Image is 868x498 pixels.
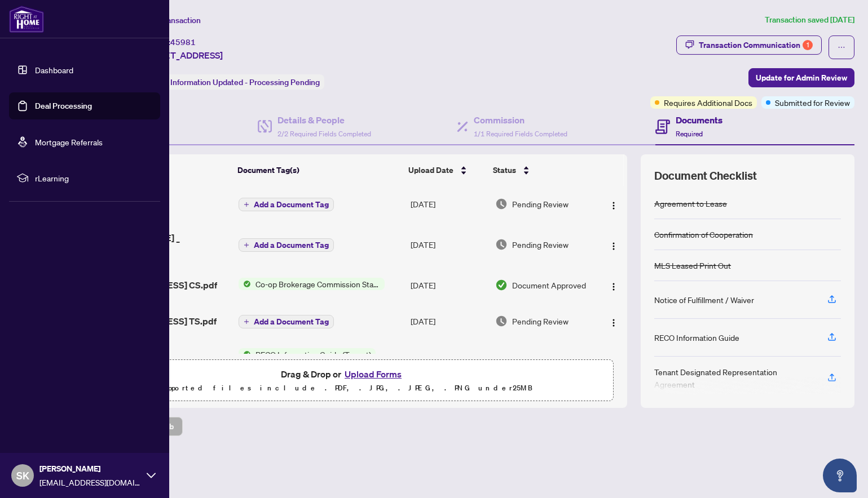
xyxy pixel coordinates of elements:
p: Supported files include .PDF, .JPG, .JPEG, .PNG under 25 MB [80,381,606,395]
img: Logo [609,201,618,210]
button: Transaction Communication1 [676,35,822,55]
span: ellipsis [838,43,845,51]
button: Logo [605,312,623,330]
button: Add a Document Tag [239,315,334,328]
div: RECO Information Guide [654,331,739,344]
span: Status [493,164,516,176]
span: [EMAIL_ADDRESS][DOMAIN_NAME] [39,476,141,488]
span: RECO Information Guide (Tenant) [251,348,376,361]
td: [DATE] [406,222,491,267]
span: plus [244,319,249,324]
span: Update for Admin Review [756,69,847,87]
img: logo [9,6,44,33]
img: Logo [609,318,618,327]
img: Logo [609,242,618,251]
div: Transaction Communication [699,36,813,54]
th: Status [488,154,594,186]
td: [DATE] [406,186,491,222]
button: Logo [605,235,623,254]
div: 1 [803,40,813,50]
td: [DATE] [406,267,491,303]
span: Document Checklist [654,168,757,184]
span: Information Updated - Processing Pending [170,77,320,87]
span: Document Approved [512,279,586,291]
span: Drag & Drop or [281,367,405,381]
span: plus [244,202,249,207]
button: Add a Document Tag [239,198,334,211]
button: Add a Document Tag [239,314,334,329]
h4: Commission [474,113,567,127]
button: Add a Document Tag [239,238,334,252]
span: plus [244,242,249,248]
span: Submitted for Review [775,96,850,109]
a: Dashboard [35,65,73,75]
th: Document Tag(s) [233,154,404,186]
span: 1/1 Required Fields Completed [474,130,567,138]
span: 2/2 Required Fields Completed [277,130,371,138]
span: Required [676,130,703,138]
span: View Transaction [140,15,201,25]
span: Drag & Drop orUpload FormsSupported files include .PDF, .JPG, .JPEG, .PNG under25MB [73,360,613,402]
div: Tenant Designated Representation Agreement [654,366,814,390]
td: [DATE] [406,339,491,388]
td: [DATE] [406,303,491,339]
button: Logo [605,195,623,213]
div: Notice of Fulfillment / Waiver [654,294,754,306]
span: Pending Review [512,198,569,210]
th: Upload Date [404,154,488,186]
button: Status IconRECO Information Guide (Tenant) [239,348,376,379]
button: Status IconCo-op Brokerage Commission Statement [239,278,385,290]
img: Document Status [495,238,508,251]
button: Upload Forms [341,367,405,381]
div: Agreement to Lease [654,197,727,210]
span: Add a Document Tag [254,201,329,208]
h4: Details & People [277,113,371,127]
a: Mortgage Referrals [35,137,103,147]
img: Logo [609,282,618,291]
span: [STREET_ADDRESS] [140,48,223,62]
span: SK [16,468,29,483]
span: Pending Review [512,238,569,251]
span: Add a Document Tag [254,318,329,326]
img: Document Status [495,315,508,327]
button: Add a Document Tag [239,238,334,252]
img: Document Status [495,198,508,210]
img: Status Icon [239,278,251,290]
a: Deal Processing [35,101,92,111]
span: Add a Document Tag [254,241,329,249]
img: Status Icon [239,348,251,361]
img: Document Status [495,279,508,291]
div: Status: [140,74,324,90]
span: rLearning [35,172,152,184]
div: Confirmation of Cooperation [654,228,753,241]
button: Open asap [823,459,857,492]
span: Pending Review [512,315,569,327]
div: MLS Leased Print Out [654,259,731,272]
article: Transaction saved [DATE] [765,14,854,26]
button: Logo [605,276,623,294]
span: Requires Additional Docs [664,96,752,109]
span: Co-op Brokerage Commission Statement [251,278,385,290]
span: 45981 [170,37,196,47]
button: Update for Admin Review [748,68,854,87]
span: [PERSON_NAME] [39,463,141,475]
h4: Documents [676,113,722,127]
span: Upload Date [408,164,453,176]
